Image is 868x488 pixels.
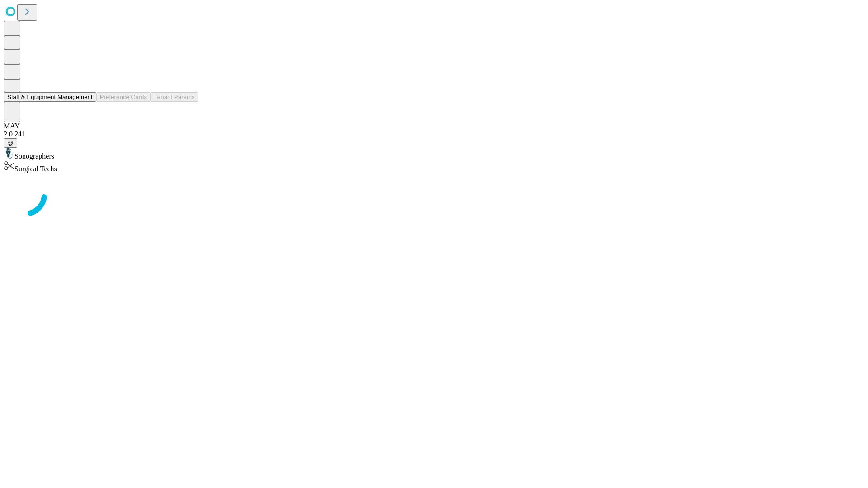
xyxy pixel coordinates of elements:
[96,92,151,102] button: Preference Cards
[7,140,14,146] span: @
[4,160,864,173] div: Surgical Techs
[4,130,864,138] div: 2.0.241
[151,92,198,102] button: Tenant Params
[4,138,17,148] button: @
[4,122,864,130] div: MAY
[4,148,864,160] div: Sonographers
[4,92,96,102] button: Staff & Equipment Management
